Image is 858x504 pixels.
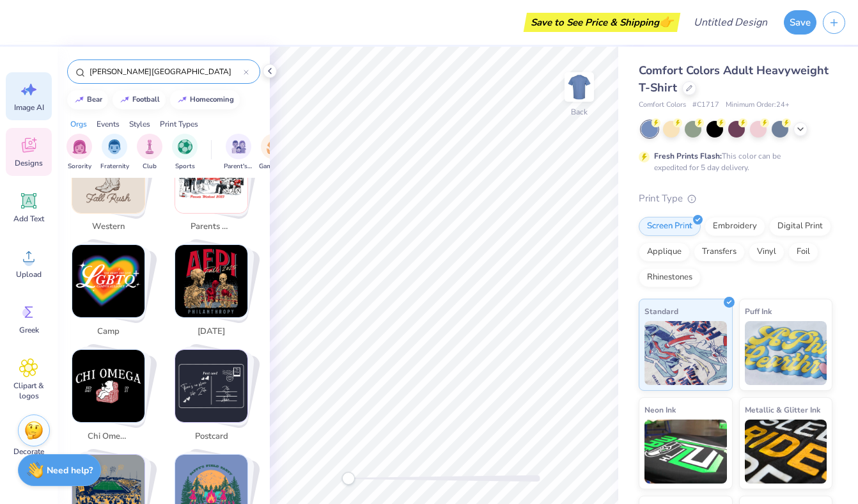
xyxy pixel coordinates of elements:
span: Game Day [259,162,288,171]
button: filter button [137,134,162,171]
img: Fraternity Image [107,139,121,154]
span: Minimum Order: 24 + [726,100,790,111]
div: filter for Sports [172,134,198,171]
div: Save to See Price & Shipping [527,13,677,32]
button: Stack Card Button western [64,140,160,239]
div: Events [97,118,120,130]
img: Standard [644,321,727,385]
button: Stack Card Button postcard [167,349,263,448]
div: filter for Club [137,134,162,171]
span: Metallic & Glitter Ink [745,403,820,416]
span: postcard [191,430,232,443]
strong: Need help? [47,464,93,476]
img: trend_line.gif [120,96,130,104]
img: Back [566,74,592,100]
span: Clipart & logos [8,381,50,401]
div: Vinyl [749,242,784,262]
img: chi omega [72,350,144,422]
span: Designs [15,158,43,168]
div: filter for Fraternity [100,134,129,171]
button: bear [67,90,108,109]
span: # C1717 [692,100,719,111]
button: football [113,90,166,109]
span: Greek [19,325,39,335]
span: Sorority [68,162,91,171]
span: Upload [16,269,42,280]
input: Try "Alpha" [88,65,244,78]
div: Embroidery [705,217,765,236]
button: Stack Card Button camp [64,244,160,343]
span: chi omega [88,430,129,443]
span: Club [143,162,157,171]
img: halloween [175,245,247,317]
span: parents weekend [191,221,232,233]
div: Digital Print [769,217,831,236]
img: trend_line.gif [177,96,187,104]
button: filter button [100,134,129,171]
div: football [132,96,160,103]
span: western [88,221,129,233]
div: Rhinestones [639,268,701,287]
span: Comfort Colors [639,100,686,111]
span: Comfort Colors Adult Heavyweight T-Shirt [639,63,829,95]
span: 👉 [659,14,673,29]
img: Sports Image [178,139,192,154]
img: trend_line.gif [74,96,84,104]
img: Club Image [143,139,157,154]
div: filter for Parent's Weekend [224,134,253,171]
div: filter for Sorority [66,134,92,171]
div: Screen Print [639,217,701,236]
img: postcard [175,350,247,422]
div: Styles [129,118,150,130]
span: Puff Ink [745,304,772,318]
span: camp [88,326,129,338]
span: Fraternity [100,162,129,171]
button: filter button [224,134,253,171]
span: Sports [175,162,195,171]
button: homecoming [170,90,240,109]
img: Sorority Image [72,139,87,154]
div: bear [87,96,102,103]
div: Applique [639,242,690,262]
img: Puff Ink [745,321,827,385]
input: Untitled Design [683,10,777,35]
div: This color can be expedited for 5 day delivery. [654,150,811,173]
div: Transfers [694,242,745,262]
button: Save [784,10,816,35]
img: Game Day Image [267,139,281,154]
button: filter button [66,134,92,171]
span: Standard [644,304,678,318]
div: Print Types [160,118,198,130]
div: Accessibility label [342,472,355,485]
span: Parent's Weekend [224,162,253,171]
span: Decorate [13,446,44,457]
div: homecoming [190,96,234,103]
button: Stack Card Button halloween [167,244,263,343]
div: filter for Game Day [259,134,288,171]
img: Parent's Weekend Image [231,139,246,154]
span: Neon Ink [644,403,676,416]
button: Stack Card Button parents weekend [167,140,263,239]
div: Back [571,106,588,118]
button: filter button [259,134,288,171]
button: filter button [172,134,198,171]
span: Image AI [14,102,44,113]
div: Orgs [70,118,87,130]
strong: Fresh Prints Flash: [654,151,722,161]
span: Add Text [13,214,44,224]
button: Stack Card Button chi omega [64,349,160,448]
span: [DATE] [191,326,232,338]
div: Print Type [639,191,832,206]
img: Neon Ink [644,420,727,484]
img: camp [72,245,144,317]
img: Metallic & Glitter Ink [745,420,827,484]
div: Foil [788,242,818,262]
